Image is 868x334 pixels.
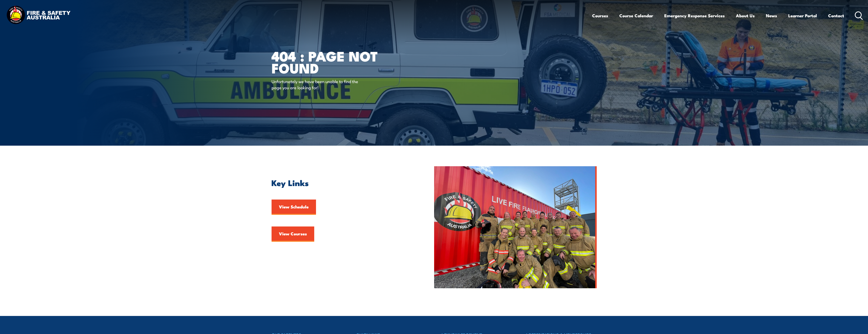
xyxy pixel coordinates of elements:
[664,9,725,22] a: Emergency Response Services
[272,78,364,90] p: Unfortunately we have been unable to find the page you are looking for!
[272,200,316,215] a: View Schedule
[272,50,397,73] h1: 404 : Page Not Found
[736,9,755,22] a: About Us
[766,9,777,22] a: News
[592,9,608,22] a: Courses
[272,226,314,242] a: View Courses
[434,166,597,288] img: FSA People – Team photo aug 2023
[788,9,817,22] a: Learner Portal
[272,179,411,186] h2: Key Links
[619,9,653,22] a: Course Calendar
[828,9,844,22] a: Contact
